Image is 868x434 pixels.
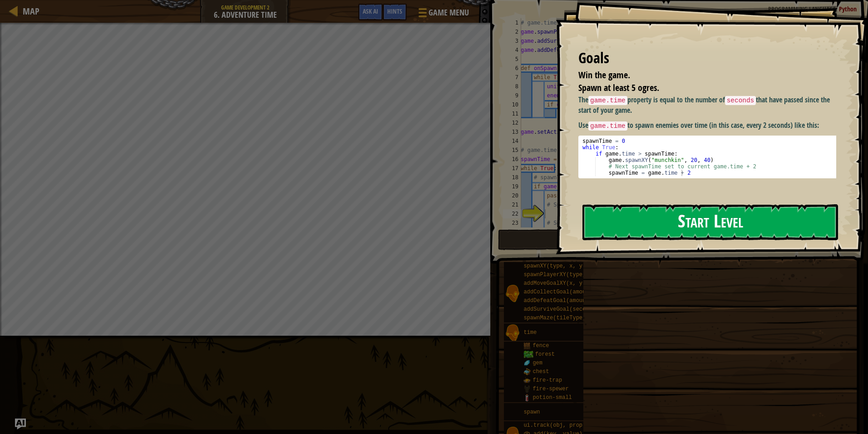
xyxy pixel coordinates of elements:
div: 8 [503,82,521,91]
span: time [523,329,537,336]
p: The property is equal to the number of that have passed since the start of your game. [578,95,843,116]
span: addCollectGoal(amount) [523,289,595,295]
code: game.time [588,121,627,131]
div: 17 [503,164,521,173]
div: 16 [503,155,521,164]
span: gem [533,360,542,366]
img: trees_1.png [523,351,533,358]
div: 3 [503,36,521,45]
div: 12 [503,118,521,127]
div: 19 [503,182,521,191]
div: 6 [503,64,521,73]
p: Use to spawn enemies over time (in this case, every 2 seconds) like this: [578,120,843,131]
div: 14 [503,136,521,146]
li: Spawn at least 5 ogres. [567,81,834,95]
button: Play [498,229,853,250]
span: forest [535,351,555,358]
div: 2 [503,27,521,36]
button: Start Level [582,204,838,240]
div: 15 [503,146,521,155]
span: Hints [387,7,402,15]
img: portrait.png [523,394,531,401]
div: 20 [503,191,521,200]
code: seconds [725,96,756,105]
span: Spawn at least 5 ogres. [578,81,659,94]
span: Game Menu [429,7,469,19]
span: Ask AI [363,7,378,15]
span: spawnPlayerXY(type, x, y) [523,272,605,278]
div: 24 [503,227,521,237]
div: 22 [503,209,521,218]
div: 21 [503,200,521,209]
span: fence [533,343,549,349]
div: 23 [503,218,521,227]
span: fire-trap [533,377,562,384]
div: Goals [578,48,836,69]
span: addDefeatGoal(amount) [523,298,592,304]
a: Map [18,5,39,17]
div: 7 [503,73,521,82]
button: Ask AI [358,4,383,20]
button: Game Menu [411,4,474,25]
img: portrait.png [523,368,531,375]
span: chest [533,368,549,375]
img: portrait.png [504,285,521,302]
img: portrait.png [523,377,531,384]
span: fire-spewer [533,386,568,392]
span: addSurviveGoal(seconds) [523,306,599,313]
div: 1 [503,18,521,27]
button: Ask AI [15,419,26,429]
img: portrait.png [523,385,531,393]
span: potion-small [533,394,572,401]
code: game.time [588,96,627,105]
li: Win the game. [567,69,834,82]
div: 4 [503,45,521,55]
span: ui.track(obj, prop) [523,422,586,429]
span: Win the game. [578,69,630,81]
span: addMoveGoalXY(x, y) [523,280,586,287]
div: 18 [503,173,521,182]
div: 9 [503,91,521,100]
div: 13 [503,127,521,136]
span: spawnXY(type, x, y) [523,263,586,269]
img: portrait.png [504,324,521,342]
div: 11 [503,109,521,118]
img: portrait.png [523,359,531,367]
span: spawn [523,409,540,415]
span: spawnMaze(tileType, seed) [523,315,605,321]
div: 10 [503,100,521,109]
span: Map [23,5,39,17]
div: 5 [503,55,521,64]
img: portrait.png [523,342,531,349]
